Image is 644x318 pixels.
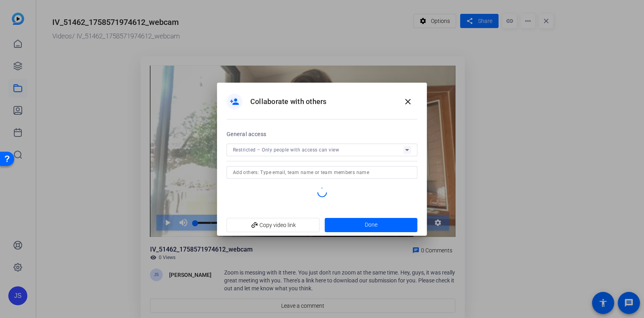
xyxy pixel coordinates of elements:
[227,129,267,139] h2: General access
[403,97,413,106] mat-icon: close
[233,147,339,153] span: Restricted – Only people with access can view
[365,221,377,229] span: Done
[227,218,320,232] button: Copy video link
[325,218,418,232] button: Done
[233,168,411,177] input: Add others: Type email, team name or team members name
[230,97,239,106] mat-icon: person_add
[233,218,313,233] span: Copy video link
[250,97,327,106] h1: Collaborate with others
[248,219,261,232] mat-icon: add_link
